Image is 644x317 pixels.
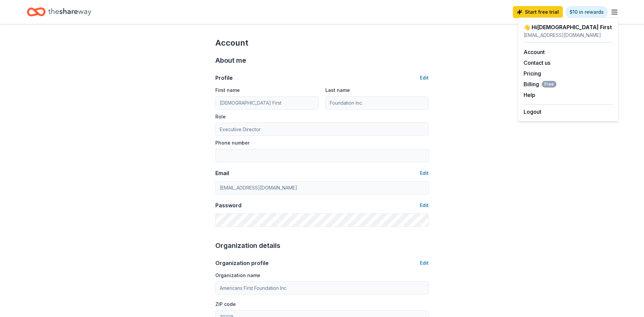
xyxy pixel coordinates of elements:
[513,6,563,18] a: Start free trial
[420,74,429,82] button: Edit
[566,6,608,18] a: $10 in rewards
[215,74,233,82] div: Profile
[27,4,91,20] a: Home
[420,259,429,267] button: Edit
[215,38,429,48] div: Account
[215,240,429,251] div: Organization details
[420,201,429,209] button: Edit
[215,272,260,279] label: Organization name
[524,91,535,99] button: Help
[215,301,236,308] label: ZIP code
[215,169,229,177] div: Email
[215,87,240,94] label: First name
[524,49,545,55] a: Account
[524,108,541,116] button: Logout
[524,70,541,77] a: Pricing
[524,59,550,67] button: Contact us
[215,113,226,120] label: Role
[420,169,429,177] button: Edit
[542,81,556,88] span: Free
[524,80,556,88] span: Billing
[215,201,241,209] div: Password
[215,140,250,146] label: Phone number
[524,23,613,31] div: 👋 Hi [DEMOGRAPHIC_DATA] First
[524,31,613,39] div: [EMAIL_ADDRESS][DOMAIN_NAME]
[215,259,269,267] div: Organization profile
[215,55,429,66] div: About me
[524,80,556,88] button: BillingFree
[325,87,350,94] label: Last name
